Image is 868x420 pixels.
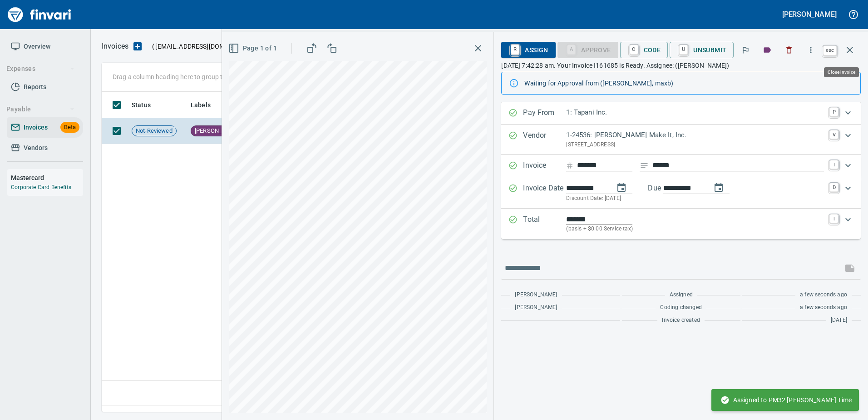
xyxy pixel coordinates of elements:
button: More [801,40,821,60]
button: RAssign [501,42,555,58]
a: esc [823,45,837,55]
p: Vendor [523,130,566,149]
p: 1-24536: [PERSON_NAME] Make It, Inc. [566,130,824,140]
span: Page 1 of 1 [230,43,277,54]
span: Unsubmit [677,42,726,58]
span: Expenses [6,63,75,75]
p: [DATE] 7:42:28 am. Your Invoice I161685 is Ready. Assignee: ([PERSON_NAME]) [501,61,861,70]
div: Expand [501,125,861,155]
p: Pay From [523,107,566,119]
a: Reports [7,77,83,97]
p: Invoices [102,41,128,52]
p: Invoice Date [523,183,566,203]
span: Coding changed [660,303,701,312]
span: Assigned to PM32 [PERSON_NAME] Time [720,395,852,405]
a: C [630,45,638,55]
span: Not-Reviewed [132,127,176,135]
span: This records your message into the invoice and notifies anyone mentioned [839,257,861,279]
a: R [511,45,519,55]
p: 1: Tapani Inc. [566,107,824,118]
span: Assigned [670,290,693,300]
a: V [829,130,838,139]
div: Expand [501,177,861,209]
svg: Invoice number [566,160,573,171]
p: Due [648,183,691,194]
span: Invoices [24,122,48,133]
button: Page 1 of 1 [227,40,281,57]
span: Beta [60,122,79,133]
span: Overview [24,41,50,52]
p: ( ) [147,42,261,51]
a: Corporate Card Benefits [11,184,71,190]
button: Labels [757,40,777,60]
div: Expand [501,102,861,125]
button: Expenses [3,60,79,77]
span: Status [132,100,151,110]
button: Discard [779,40,799,60]
p: Total [523,214,566,234]
a: U [679,45,688,55]
div: Expand [501,209,861,239]
span: Labels [191,100,222,110]
span: Status [132,100,163,110]
span: [EMAIL_ADDRESS][DOMAIN_NAME] [154,42,259,51]
a: Overview [7,36,83,57]
span: Code [627,42,661,58]
a: T [829,214,838,223]
p: Drag a column heading here to group the table [113,72,246,81]
button: UUnsubmit [670,42,734,58]
h5: [PERSON_NAME] [782,10,837,19]
span: Payable [6,104,75,115]
a: Vendors [7,138,83,158]
div: Expand [501,155,861,177]
button: Flag [735,40,755,60]
img: Finvari [5,4,74,25]
button: [PERSON_NAME] [780,7,839,21]
span: [PERSON_NAME] [515,290,557,300]
span: Assign [508,42,548,58]
button: change date [611,177,632,199]
p: Discount Date: [DATE] [566,194,824,203]
div: Coding Required [557,45,618,53]
span: Reports [24,81,46,93]
nav: breadcrumb [102,41,128,52]
span: [PERSON_NAME] [515,303,557,312]
h6: Mastercard [11,173,83,183]
button: CCode [620,42,668,58]
a: D [829,183,838,192]
a: I [829,160,838,169]
span: Invoice created [662,316,700,325]
p: (basis + $0.00 Service tax) [566,225,824,234]
p: [STREET_ADDRESS] [566,140,824,150]
span: a few seconds ago [800,303,847,312]
span: Vendors [24,142,48,154]
div: Waiting for Approval from ([PERSON_NAME], maxb) [524,75,853,91]
span: a few seconds ago [800,290,847,300]
button: Upload an Invoice [128,41,147,52]
span: [DATE] [831,316,847,325]
span: [PERSON_NAME] [191,127,243,135]
p: Invoice [523,160,566,172]
button: Payable [3,101,79,118]
a: P [829,107,838,116]
button: change due date [708,177,730,199]
a: InvoicesBeta [7,117,83,138]
span: Labels [191,100,211,110]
